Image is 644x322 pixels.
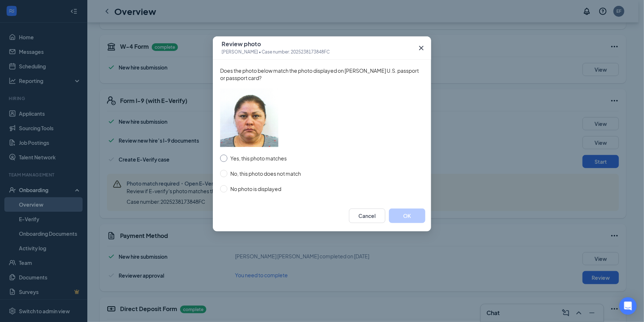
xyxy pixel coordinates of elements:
[220,67,424,82] span: Does the photo below match the photo displayed on [PERSON_NAME] U.S. passport or passport card?
[220,89,278,147] img: employee
[222,40,330,48] span: Review photo
[227,185,284,193] span: No photo is displayed
[417,44,426,52] svg: Cross
[349,208,385,223] button: Cancel
[389,208,425,223] button: OK
[227,170,304,178] span: No, this photo does not match
[227,154,290,162] span: Yes, this photo matches
[619,297,637,315] div: Open Intercom Messenger
[222,48,330,56] span: [PERSON_NAME] • Case number: 2025238173848FC
[412,36,431,60] button: Close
